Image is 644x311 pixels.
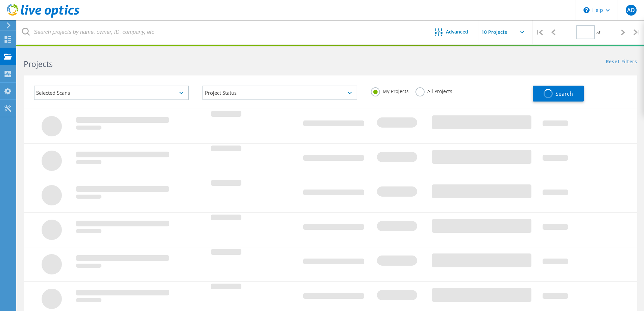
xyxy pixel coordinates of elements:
[583,7,590,13] svg: \n
[596,30,600,36] span: of
[606,59,637,65] a: Reset Filters
[532,20,546,44] div: |
[24,59,53,69] b: Projects
[202,86,358,100] div: Project Status
[415,87,452,94] label: All Projects
[630,20,644,44] div: |
[34,86,189,100] div: Selected Scans
[371,87,409,94] label: My Projects
[446,29,468,34] span: Advanced
[627,7,635,13] span: AD
[555,90,573,97] span: Search
[17,20,425,44] input: Search projects by name, owner, ID, company, etc
[533,86,584,102] button: Search
[7,14,79,19] a: Live Optics Dashboard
